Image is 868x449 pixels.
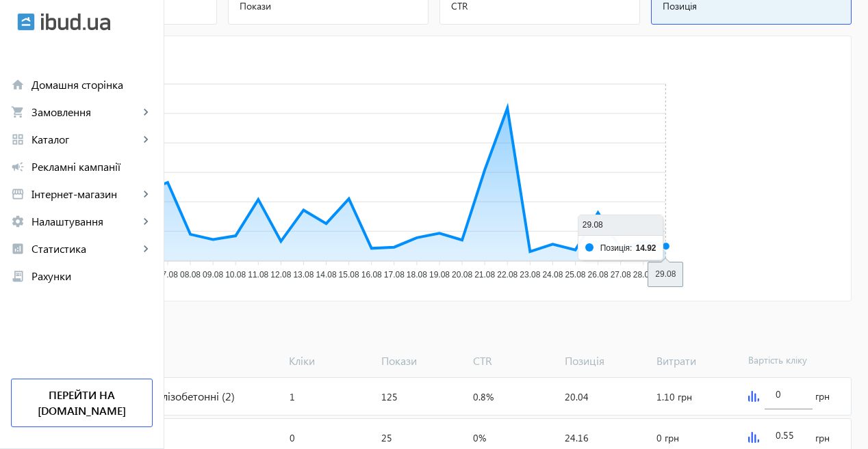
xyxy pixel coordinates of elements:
mat-icon: keyboard_arrow_right [139,242,153,256]
tspan: 15.08 [339,270,359,280]
span: грн [815,390,830,403]
tspan: 20.08 [452,270,472,280]
tspan: 12.08 [270,270,291,280]
span: 20.04 [565,390,589,403]
tspan: 17.08 [384,270,405,280]
span: 24.16 [565,431,589,444]
span: Витрати [651,353,743,368]
span: Домашня сторінка [31,78,153,92]
tspan: 23.08 [520,270,540,280]
span: 125 [381,390,398,403]
mat-icon: analytics [11,242,25,256]
span: 0.8% [473,390,494,403]
span: CTR [468,353,559,368]
mat-icon: grid_view [11,133,25,146]
img: ibud.svg [17,13,35,31]
span: Рахунки [31,269,153,283]
img: graph.svg [748,391,759,402]
mat-icon: keyboard_arrow_right [139,187,153,201]
span: Замовлення [31,105,139,119]
tspan: 08.08 [180,270,201,280]
span: Покази [376,353,468,368]
span: 0 [290,431,295,444]
tspan: 13.08 [293,270,314,280]
span: Інтернет-магазин [31,187,139,201]
span: 1 [290,390,295,403]
span: Вартість кліку [743,353,834,368]
span: 0% [473,431,486,444]
span: 0 грн [656,431,679,444]
tspan: 16.08 [361,270,382,280]
span: Позиція [559,353,651,368]
span: грн [815,431,830,445]
span: Кліки [283,353,375,368]
tspan: 11.08 [248,270,268,280]
tspan: 14.08 [316,270,337,280]
img: ibud_text.svg [41,13,110,31]
tspan: 19.08 [429,270,450,280]
mat-icon: shopping_cart [11,105,25,119]
mat-icon: keyboard_arrow_right [139,133,153,146]
tspan: 29.08 [656,270,676,280]
tspan: 18.08 [407,270,427,280]
tspan: 09.08 [203,270,223,280]
tspan: 07.08 [157,270,178,280]
a: Перейти на [DOMAIN_NAME] [11,379,153,427]
span: Каталог [31,133,139,146]
tspan: 27.08 [611,270,631,280]
mat-icon: receipt_long [11,269,25,283]
tspan: 21.08 [474,270,495,280]
mat-icon: campaign [11,160,25,174]
tspan: 25.08 [565,270,585,280]
mat-icon: home [11,78,25,92]
span: 1.10 грн [656,390,692,403]
img: graph.svg [748,432,759,443]
tspan: 22.08 [497,270,518,280]
span: Статистика [31,242,139,256]
tspan: 10.08 [225,270,246,280]
tspan: 24.08 [542,270,563,280]
span: Рекламні кампанії [31,160,153,174]
mat-icon: storefront [11,187,25,201]
span: 25 [381,431,392,444]
mat-icon: keyboard_arrow_right [139,105,153,119]
tspan: 26.08 [588,270,609,280]
mat-icon: keyboard_arrow_right [139,215,153,228]
span: Налаштування [31,215,139,228]
tspan: 28.08 [633,270,654,280]
mat-icon: settings [11,215,25,228]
